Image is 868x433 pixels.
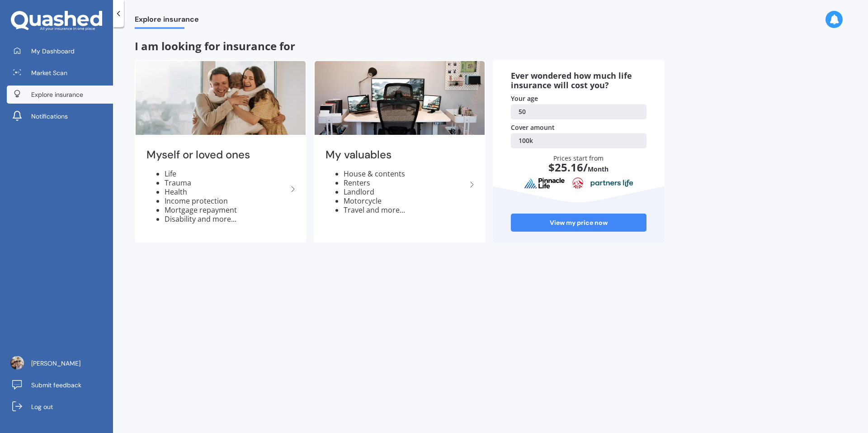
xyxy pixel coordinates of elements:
[7,64,113,82] a: Market Scan
[135,38,295,53] span: I am looking for insurance for
[165,169,288,178] li: Life
[7,86,113,104] a: Explore insurance
[165,196,288,205] li: Income protection
[325,148,467,162] h2: My valuables
[31,112,68,121] span: Notifications
[7,398,113,416] a: Log out
[344,187,467,196] li: Landlord
[146,148,288,162] h2: Myself or loved ones
[7,107,113,125] a: Notifications
[136,61,306,135] img: Myself or loved ones
[511,71,646,90] div: Ever wondered how much life insurance will cost you?
[315,61,485,135] img: My valuables
[31,90,83,99] span: Explore insurance
[7,376,113,394] a: Submit feedback
[524,177,566,189] img: pinnacle
[31,359,80,368] span: [PERSON_NAME]
[31,68,67,77] span: Market Scan
[548,160,588,175] span: $ 25.16 /
[511,123,646,132] div: Cover amount
[511,94,646,103] div: Your age
[31,47,75,56] span: My Dashboard
[165,205,288,214] li: Mortgage repayment
[7,354,113,372] a: [PERSON_NAME]
[165,178,288,187] li: Trauma
[7,42,113,60] a: My Dashboard
[511,104,646,119] a: 50
[511,133,646,148] a: 100k
[588,165,609,173] span: Month
[344,178,467,187] li: Renters
[165,187,288,196] li: Health
[511,214,646,232] a: View my price now
[31,402,53,411] span: Log out
[344,205,467,214] li: Travel and more...
[590,179,634,187] img: partnersLife
[10,356,24,370] img: ACg8ocJj9Pe7XI1xI7LDhQUS9xyFwuKv_WxMyUM5sHvKpSPPSdxdJo3a=s96-c
[344,196,467,205] li: Motorcycle
[135,15,199,27] span: Explore insurance
[31,381,81,390] span: Submit feedback
[572,177,583,189] img: aia
[520,154,637,182] div: Prices start from
[344,169,467,178] li: House & contents
[165,214,288,224] li: Disability and more...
